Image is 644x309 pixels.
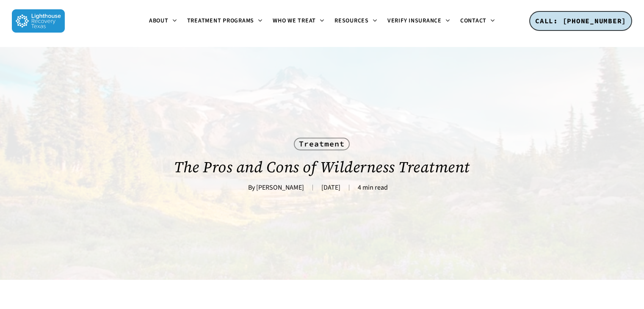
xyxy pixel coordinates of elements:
span: Treatment Programs [187,17,254,25]
span: Who We Treat [273,17,316,25]
span: Verify Insurance [387,17,442,25]
a: Treatment Programs [182,18,268,25]
h1: The Pros and Cons of Wilderness Treatment [43,150,602,184]
a: CALL: [PHONE_NUMBER] [529,11,632,31]
span: [DATE] [312,185,349,190]
span: CALL: [PHONE_NUMBER] [535,17,626,25]
span: Resources [334,17,369,25]
a: About [144,18,182,25]
img: Lighthouse Recovery Texas [12,9,65,33]
span: Contact [460,17,486,25]
span: By [248,185,255,190]
a: Contact [455,18,500,25]
span: About [149,17,169,25]
a: Resources [329,18,382,25]
a: Who We Treat [268,18,329,25]
a: Verify Insurance [382,18,455,25]
span: 4 min read [349,185,396,190]
a: [PERSON_NAME] [256,183,304,192]
a: Treatment [294,138,350,150]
